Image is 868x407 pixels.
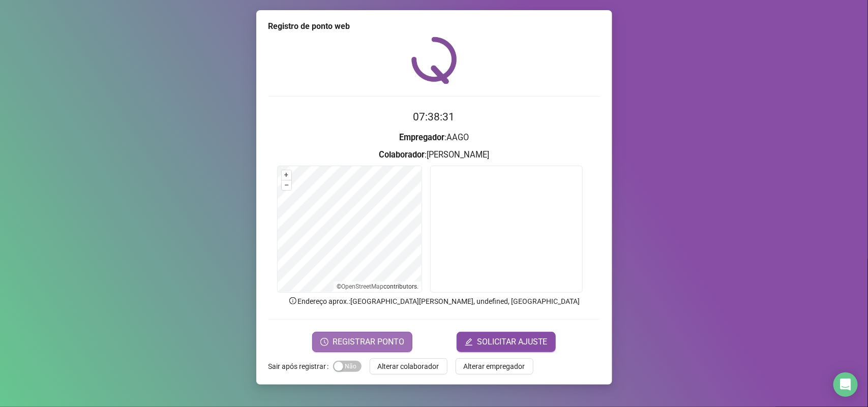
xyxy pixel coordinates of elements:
h3: : [PERSON_NAME] [268,148,600,162]
button: editSOLICITAR AJUSTE [457,332,556,352]
button: Alterar empregador [456,358,533,374]
div: Registro de ponto web [268,20,600,33]
span: Alterar empregador [464,361,525,372]
li: © contributors. [337,283,418,290]
span: REGISTRAR PONTO [333,336,404,348]
button: + [282,170,291,180]
img: QRPoint [411,37,457,84]
time: 07:38:31 [413,111,455,123]
strong: Colaborador [379,150,425,160]
a: OpenStreetMap [341,283,383,290]
span: info-circle [288,296,297,305]
button: – [282,180,291,190]
span: Alterar colaborador [378,361,439,372]
strong: Empregador [399,133,444,142]
div: Open Intercom Messenger [833,372,858,397]
p: Endereço aprox. : [GEOGRAPHIC_DATA][PERSON_NAME], undefined, [GEOGRAPHIC_DATA] [268,296,600,307]
button: Alterar colaborador [370,358,447,374]
span: edit [465,338,473,346]
span: SOLICITAR AJUSTE [477,336,548,348]
h3: : AAGO [268,131,600,144]
button: REGISTRAR PONTO [312,332,412,352]
label: Sair após registrar [268,358,333,374]
span: clock-circle [320,338,328,346]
